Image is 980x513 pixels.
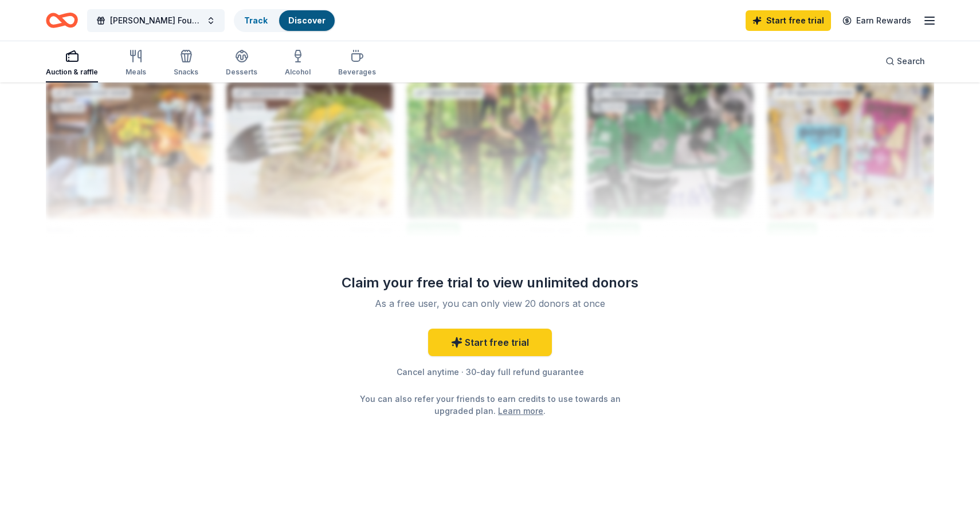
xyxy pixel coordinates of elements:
div: You can also refer your friends to earn credits to use towards an upgraded plan. . [357,393,623,417]
button: Search [876,50,934,73]
a: Earn Rewards [836,10,918,31]
div: Cancel anytime · 30-day full refund guarantee [325,365,655,379]
div: Beverages [338,68,376,77]
a: Track [244,15,268,25]
div: Meals [126,68,146,77]
div: Auction & raffle [46,68,98,77]
button: Beverages [338,45,376,82]
a: Discover [288,15,326,25]
span: [PERSON_NAME] Foundation presents The Howdy Gala [110,14,202,27]
button: Desserts [226,45,257,82]
span: Search [897,54,925,68]
button: [PERSON_NAME] Foundation presents The Howdy Gala [87,9,225,32]
div: As a free user, you can only view 20 donors at once [339,297,641,310]
button: Alcohol [285,45,311,82]
div: Snacks [174,68,198,77]
button: TrackDiscover [234,9,336,32]
div: Alcohol [285,68,311,77]
a: Start free trial [746,10,831,31]
button: Snacks [174,45,198,82]
div: Claim your free trial to view unlimited donors [325,274,655,292]
a: Home [46,7,78,34]
button: Meals [126,45,146,82]
button: Auction & raffle [46,45,98,82]
a: Start free trial [428,329,552,356]
div: Desserts [226,68,257,77]
a: Learn more [498,405,543,417]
